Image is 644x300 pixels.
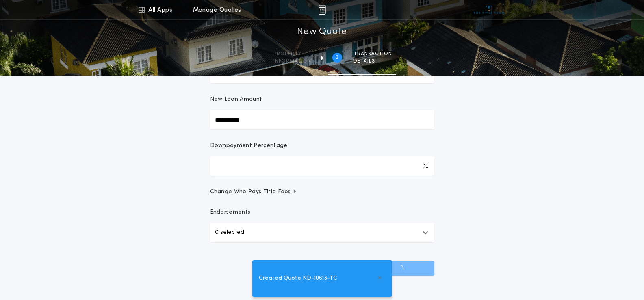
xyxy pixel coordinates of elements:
span: details [353,58,392,65]
button: 0 selected [210,223,434,242]
p: 0 selected [215,228,244,237]
span: Change Who Pays Title Fees [210,188,297,196]
button: Change Who Pays Title Fees [210,188,434,196]
h1: New Quote [297,26,347,39]
p: Downpayment Percentage [210,142,288,150]
input: Downpayment Percentage [210,156,434,176]
span: Transaction [353,51,392,57]
h2: 2 [336,54,338,61]
span: information [273,58,311,65]
img: vs-icon [474,6,504,14]
img: img [318,5,326,15]
span: Created Quote ND-10613-TC [259,274,337,283]
span: Property [273,51,311,57]
input: New Loan Amount [210,110,434,129]
p: New Loan Amount [210,95,262,104]
p: Endorsements [210,208,434,216]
